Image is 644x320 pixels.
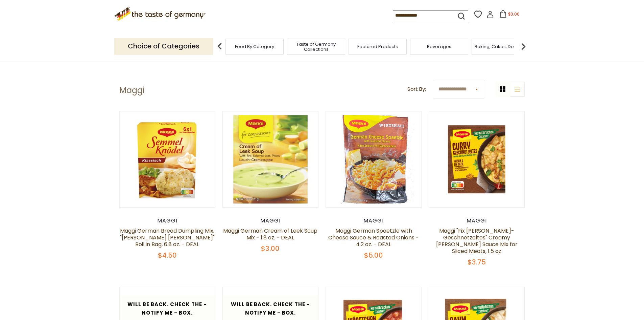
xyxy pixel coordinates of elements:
img: Maggi Curry-Geschnetzeltes [429,111,525,207]
label: Sort By: [407,85,426,93]
h1: Maggi [119,85,144,95]
a: Maggi German Bread Dumpling Mix, "[PERSON_NAME] [PERSON_NAME]" Boil in Bag, 6.8 oz. - DEAL [120,227,215,248]
div: Maggi [326,217,422,224]
a: Maggi "Fix [PERSON_NAME]-Geschnetzeltes" Creamy [PERSON_NAME] Sauce Mix for Sliced Meats, 1.5 oz [436,227,518,255]
img: next arrow [517,40,530,53]
a: Featured Products [357,44,398,49]
a: Food By Category [235,44,274,49]
button: $0.00 [495,10,524,20]
a: Baking, Cakes, Desserts [475,44,527,49]
img: Maggi German Cream of Leek Soup Mix [223,111,318,207]
img: Maggi Cheese Spaetzle with Roasted Onions [326,111,422,207]
span: $5.00 [364,251,383,260]
a: Maggi German Spaetzle with Cheese Sauce & Roasted Onions - 4.2 oz. - DEAL [328,227,419,248]
img: Maggi Bread Dumpling Mix Semmel Knoedel [120,111,215,207]
div: Maggi [119,217,216,224]
a: Maggi German Cream of Leek Soup Mix - 1.8 oz. - DEAL [223,227,317,241]
span: $3.75 [468,257,486,267]
p: Choice of Categories [114,38,213,55]
span: $4.50 [158,251,177,260]
span: $3.00 [261,244,280,253]
div: Maggi [222,217,319,224]
div: Maggi [429,217,525,224]
a: Taste of Germany Collections [289,42,343,52]
a: Beverages [427,44,451,49]
span: $0.00 [508,11,520,17]
img: previous arrow [213,40,226,53]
